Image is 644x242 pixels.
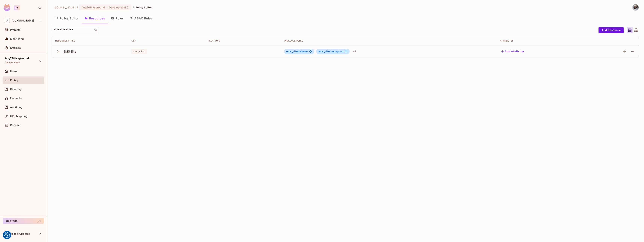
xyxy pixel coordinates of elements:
span: ems_site [131,49,147,54]
img: SReyMgAAAABJRU5ErkJggg== [4,4,10,11]
li: / [77,6,78,9]
button: Policy Editor [52,14,82,23]
span: Connect [10,124,21,127]
img: Sam Armitt-Fior [632,4,639,10]
span: Development [5,61,20,64]
div: Resource Types [55,39,125,42]
span: J [4,18,10,23]
span: Projects [10,28,21,31]
button: Consent Preferences [4,232,10,238]
div: Instance roles [284,39,494,42]
div: Relations [208,39,278,42]
span: Aug26Playground [82,6,105,9]
span: Settings [10,46,21,49]
span: # [330,50,331,53]
span: Aug26Playground [5,57,29,60]
span: ems_site [286,50,299,53]
button: ABAC Rules [127,14,155,23]
button: Add Resource [599,27,624,33]
span: Home [10,70,17,73]
button: Resources [82,14,108,23]
span: viewer [286,50,308,53]
span: Policy Editor [136,6,152,9]
div: Pro [14,5,20,10]
div: Key [131,39,202,42]
span: Audit Log [10,106,22,109]
span: # [298,50,299,53]
span: Directory [10,88,22,91]
span: reception [318,50,344,53]
span: : [106,6,108,9]
span: Policy [10,79,18,82]
li: / [133,6,134,9]
img: Revisit consent button [4,232,10,238]
span: the active workspace [54,6,75,9]
span: Elements [10,97,22,100]
span: Development [109,6,126,9]
span: Workspace: journey.travel [12,19,34,22]
button: Add Attributes [500,48,526,54]
button: Roles [108,14,127,23]
div: Attributes [500,39,582,42]
div: + 7 [352,48,357,54]
span: URL Mapping [10,115,28,118]
div: EMS Site [64,49,76,53]
button: Upgrade [3,218,44,224]
span: Monitoring [10,37,24,40]
span: Help & Updates [10,232,30,235]
span: ems_site [318,50,331,53]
